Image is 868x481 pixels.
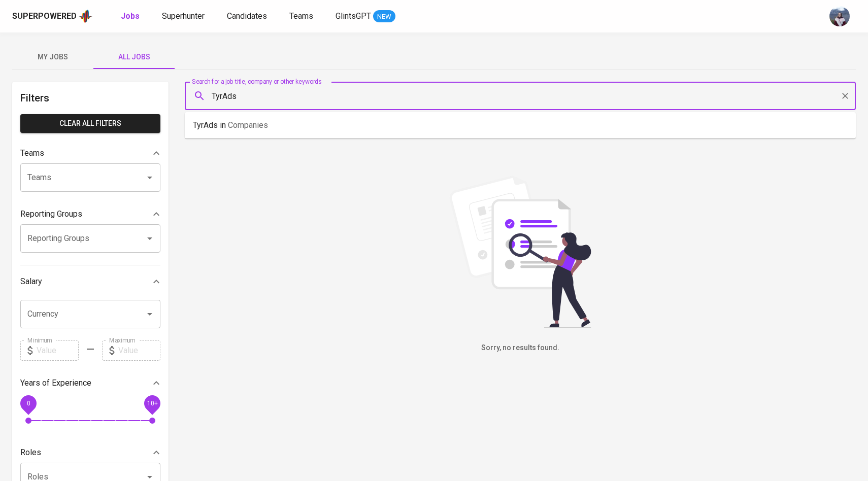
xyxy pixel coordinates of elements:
span: Clear All filters [28,117,152,130]
div: Superpowered [12,11,77,22]
span: 10+ [147,399,157,406]
span: NEW [373,12,395,22]
a: Teams [289,10,315,23]
a: GlintsGPT NEW [336,10,395,23]
p: Roles [20,446,41,459]
input: Value [118,340,160,361]
b: Jobs [121,11,140,21]
input: Value [37,340,79,361]
img: app logo [79,9,92,24]
p: Salary [20,276,42,288]
a: Candidates [227,10,269,23]
h6: Sorry, no results found. [185,342,856,354]
span: My Jobs [18,51,87,63]
span: 0 [26,399,30,406]
p: TyrAds in [193,119,268,131]
a: Superhunter [162,10,207,23]
p: Reporting Groups [20,208,82,220]
p: Teams [20,147,44,159]
h6: Filters [20,90,160,106]
div: Teams [20,143,160,163]
span: Superhunter [162,11,205,21]
img: christine.raharja@glints.com [829,6,850,26]
button: Clear All filters [20,114,160,133]
button: Open [143,170,157,185]
span: Candidates [227,11,267,21]
button: Open [143,231,157,246]
a: Jobs [121,10,142,23]
div: Years of Experience [20,373,160,393]
span: All Jobs [99,51,169,63]
span: Teams [289,11,313,21]
div: Salary [20,271,160,292]
span: GlintsGPT [336,11,371,21]
a: Superpoweredapp logo [12,9,92,24]
div: Reporting Groups [20,204,160,224]
img: file_searching.svg [444,176,596,328]
span: Companies [228,120,268,130]
div: Roles [20,442,160,463]
button: Clear [838,89,852,103]
button: Open [143,307,157,321]
p: Years of Experience [20,377,91,389]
